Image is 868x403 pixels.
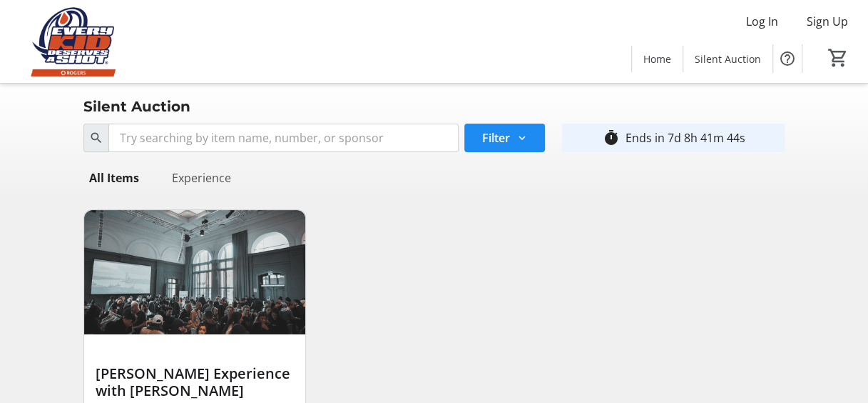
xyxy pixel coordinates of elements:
button: Log In [735,10,790,33]
a: Home [632,46,683,72]
div: All Items [83,164,145,192]
a: Silent Auction [683,46,772,72]
button: Filter [464,124,545,152]
span: Filter [481,129,509,146]
span: Home [643,51,671,66]
img: Edmonton Oilers Community Foundation's Logo [9,6,136,77]
div: Experience [166,164,237,192]
span: Silent Auction [695,51,761,66]
button: Help [773,44,802,73]
div: Ends in 7d 8h 41m 44s [625,129,745,146]
button: Sign Up [795,10,859,33]
span: Sign Up [807,13,848,30]
input: Try searching by item name, number, or sponsor [108,124,459,152]
img: Henry Singer Experience with McDavid [84,210,305,334]
div: Silent Auction [75,95,199,118]
button: Cart [825,45,851,71]
span: Log In [746,13,778,30]
mat-icon: timer_outline [602,129,619,146]
div: [PERSON_NAME] Experience with [PERSON_NAME] [96,365,294,399]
